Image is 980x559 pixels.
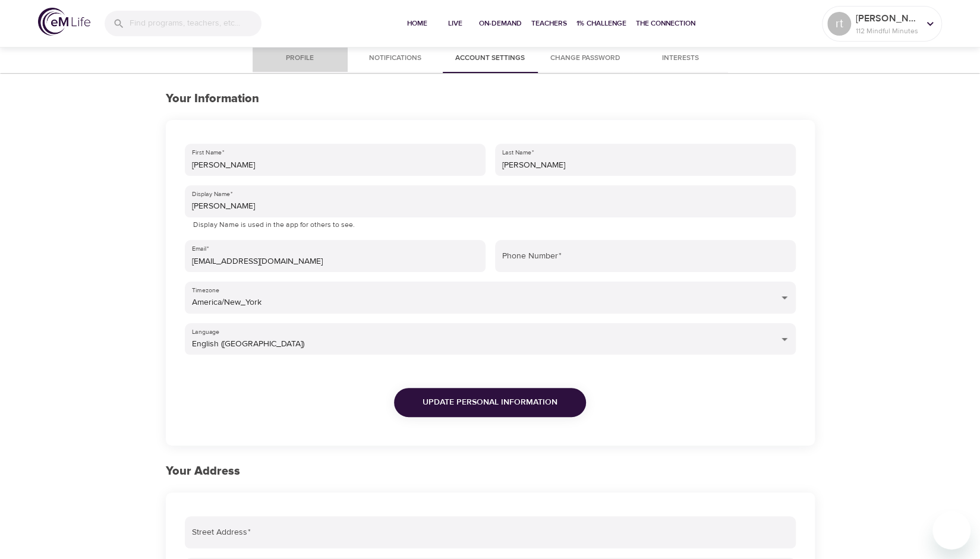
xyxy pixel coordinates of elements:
div: English ([GEOGRAPHIC_DATA]) [185,323,796,355]
p: Display Name is used in the app for others to see. [193,219,787,231]
span: Profile [260,52,341,65]
span: Account Settings [450,52,531,65]
span: Interests [640,52,721,65]
span: Live [441,17,469,30]
span: 1% Challenge [576,17,626,30]
span: Change Password [545,52,626,65]
span: Home [403,17,431,30]
span: Notifications [355,52,436,65]
button: Update Personal Information [394,388,586,417]
span: On-Demand [479,17,522,30]
h3: Your Information [166,92,815,106]
input: Find programs, teachers, etc... [130,11,261,36]
span: Update Personal Information [423,395,557,410]
iframe: Button to launch messaging window [932,511,970,549]
p: 112 Mindful Minutes [856,26,919,36]
div: America/New_York [185,282,796,314]
span: Teachers [531,17,567,30]
img: logo [38,8,90,36]
div: rt [827,12,851,36]
h2: Your Address [166,465,815,478]
span: The Connection [636,17,695,30]
p: [PERSON_NAME] [856,11,919,26]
